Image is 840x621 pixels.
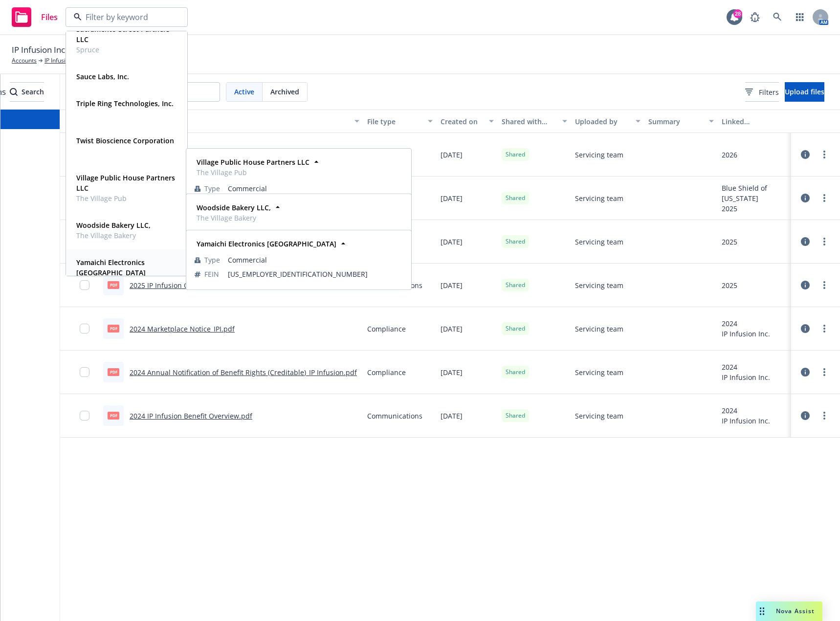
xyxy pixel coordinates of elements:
[228,183,403,194] span: Commercial
[367,116,422,127] div: File type
[722,203,787,214] div: 2025
[363,110,437,133] button: File type
[441,116,483,127] div: Created on
[756,601,822,621] button: Nova Assist
[818,149,830,160] a: more
[790,7,810,27] a: Switch app
[506,324,525,333] span: Shared
[204,269,219,279] span: FEIN
[441,367,463,377] span: [DATE]
[818,192,830,204] a: more
[722,150,737,160] div: 2026
[575,193,623,203] span: Servicing team
[506,150,525,159] span: Shared
[76,99,174,108] strong: Triple Ring Technologies, Inc.
[441,237,463,247] span: [DATE]
[441,324,463,334] span: [DATE]
[367,324,406,334] span: Compliance
[197,239,336,248] strong: Yamaichi Electronics [GEOGRAPHIC_DATA]
[80,280,89,290] input: Toggle Row Selected
[130,368,357,377] a: 2024 Annual Notification of Benefit Rights (Creditable)_IP Infusion.pdf
[575,280,623,290] span: Servicing team
[76,44,175,55] span: Spruce
[776,607,815,615] span: Nova Assist
[108,368,119,376] span: pdf
[10,82,44,102] button: SearchSearch
[506,368,525,377] span: Shared
[80,411,89,421] input: Toggle Row Selected
[498,110,571,133] button: Shared with client
[10,83,44,101] div: Search
[722,183,787,203] div: Blue Shield of [US_STATE]
[818,323,830,334] a: more
[575,367,623,377] span: Servicing team
[441,280,463,290] span: [DATE]
[103,116,349,127] div: Name
[818,236,830,247] a: more
[756,601,768,621] div: Drag to move
[76,173,175,193] strong: Village Public House Partners LLC
[644,110,718,133] button: Summary
[571,110,644,133] button: Uploaded by
[76,72,129,81] strong: Sauce Labs, Inc.
[108,281,119,288] span: pdf
[76,230,151,241] span: The Village Bakery
[768,7,787,27] a: Search
[204,229,220,239] span: Type
[76,221,151,230] strong: Woodside Bakery LLC,
[12,56,37,65] a: Accounts
[108,412,119,419] span: pdf
[818,366,830,378] a: more
[76,136,174,145] strong: Twist Bioscience Corporation
[575,411,623,421] span: Servicing team
[80,324,89,333] input: Toggle Row Selected
[759,87,779,97] span: Filters
[575,150,623,160] span: Servicing team
[785,87,824,96] span: Upload files
[130,411,252,421] a: 2024 IP Infusion Benefit Overview.pdf
[506,237,525,246] span: Shared
[722,237,737,247] div: 2025
[437,110,498,133] button: Created on
[745,82,779,102] button: Filters
[228,229,403,239] span: Commercial
[197,167,309,177] span: The Village Pub
[575,324,623,334] span: Servicing team
[12,44,67,56] span: IP Infusion Inc.
[10,88,18,96] svg: Search
[204,255,220,265] span: Type
[785,82,824,102] button: Upload files
[367,411,422,421] span: Communications
[733,9,742,18] div: 28
[745,87,779,97] span: Filters
[506,281,525,289] span: Shared
[270,87,299,97] span: Archived
[234,87,254,97] span: Active
[197,213,271,223] span: The Village Bakery
[818,410,830,421] a: more
[76,258,146,277] strong: Yamaichi Electronics [GEOGRAPHIC_DATA]
[197,157,309,167] strong: Village Public House Partners LLC
[197,203,271,212] strong: Woodside Bakery LLC,
[367,367,406,377] span: Compliance
[41,13,58,21] span: Files
[82,11,168,23] input: Filter by keyword
[99,110,363,133] button: Name
[818,279,830,291] a: more
[722,416,770,426] div: IP Infusion Inc.
[575,116,630,127] div: Uploaded by
[441,193,463,203] span: [DATE]
[745,7,765,27] a: Report a Bug
[44,56,83,65] a: IP Infusion Inc.
[506,194,525,202] span: Shared
[648,116,703,127] div: Summary
[722,372,770,382] div: IP Infusion Inc.
[722,318,770,329] div: 2024
[228,269,403,279] span: [US_EMPLOYER_IDENTIFICATION_NUMBER]
[575,237,623,247] span: Servicing team
[204,183,220,194] span: Type
[130,324,235,333] a: 2024 Marketplace Notice_IPI.pdf
[722,405,770,416] div: 2024
[130,281,227,290] a: 2025 IP Infusion Overview.pdf
[228,255,403,265] span: Commercial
